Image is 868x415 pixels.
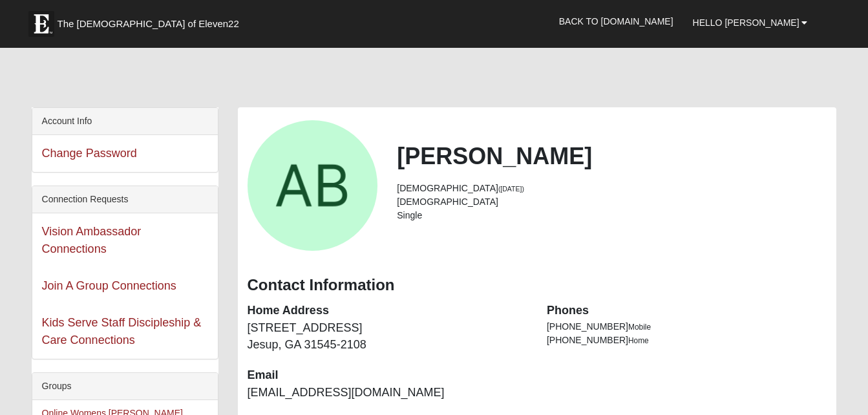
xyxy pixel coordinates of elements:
[248,276,827,295] h3: Contact Information
[248,320,527,353] dd: [STREET_ADDRESS] Jesup, GA 31545-2108
[42,279,176,292] a: Join A Group Connections
[498,185,524,193] small: ([DATE])
[628,336,649,345] span: Home
[32,373,218,400] div: Groups
[248,367,527,384] dt: Email
[58,17,239,30] span: The [DEMOGRAPHIC_DATA] of Eleven22
[547,303,827,319] dt: Phones
[628,323,651,332] span: Mobile
[42,316,202,346] a: Kids Serve Staff Discipleship & Care Connections
[248,385,527,401] dd: [EMAIL_ADDRESS][DOMAIN_NAME]
[683,6,818,39] a: Hello [PERSON_NAME]
[397,195,827,209] li: [DEMOGRAPHIC_DATA]
[248,120,378,251] a: View Fullsize Photo
[32,186,218,213] div: Connection Requests
[42,147,137,160] a: Change Password
[42,225,142,255] a: Vision Ambassador Connections
[28,11,54,37] img: Eleven22 logo
[397,142,827,170] h2: [PERSON_NAME]
[397,182,827,195] li: [DEMOGRAPHIC_DATA]
[693,17,799,28] span: Hello [PERSON_NAME]
[397,209,827,222] li: Single
[549,5,683,37] a: Back to [DOMAIN_NAME]
[248,303,527,319] dt: Home Address
[32,108,218,135] div: Account Info
[547,320,827,334] li: [PHONE_NUMBER]
[22,5,281,37] a: The [DEMOGRAPHIC_DATA] of Eleven22
[547,334,827,347] li: [PHONE_NUMBER]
